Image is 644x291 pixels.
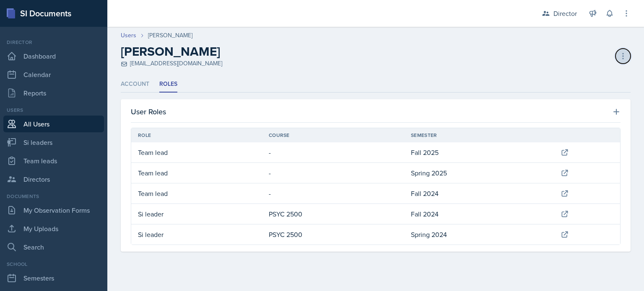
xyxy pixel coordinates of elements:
[131,183,262,204] td: Team lead
[3,193,104,200] div: Documents
[159,76,177,93] li: Roles
[404,204,554,224] td: Fall 2024
[131,142,262,163] td: Team lead
[3,134,104,151] a: Si leaders
[262,224,404,245] td: PSYC 2500
[404,183,554,204] td: Fall 2024
[3,270,104,286] a: Semesters
[262,142,404,163] td: -
[404,224,554,245] td: Spring 2024
[262,128,404,142] th: Course
[121,31,136,40] a: Users
[3,39,104,46] div: Director
[404,128,554,142] th: Semester
[131,106,166,117] h3: User Roles
[121,44,220,59] h2: [PERSON_NAME]
[131,204,262,224] td: Si leader
[3,171,104,188] a: Directors
[404,142,554,163] td: Fall 2025
[148,31,192,40] div: [PERSON_NAME]
[3,220,104,237] a: My Uploads
[404,163,554,183] td: Spring 2025
[553,8,577,18] div: Director
[121,59,222,68] div: [EMAIL_ADDRESS][DOMAIN_NAME]
[262,183,404,204] td: -
[131,224,262,245] td: Si leader
[3,66,104,83] a: Calendar
[131,128,262,142] th: Role
[3,152,104,169] a: Team leads
[3,48,104,64] a: Dashboard
[3,202,104,219] a: My Observation Forms
[262,163,404,183] td: -
[262,204,404,224] td: PSYC 2500
[3,106,104,114] div: Users
[3,239,104,255] a: Search
[131,163,262,183] td: Team lead
[3,260,104,268] div: School
[3,116,104,132] a: All Users
[121,76,149,93] li: Account
[3,85,104,101] a: Reports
